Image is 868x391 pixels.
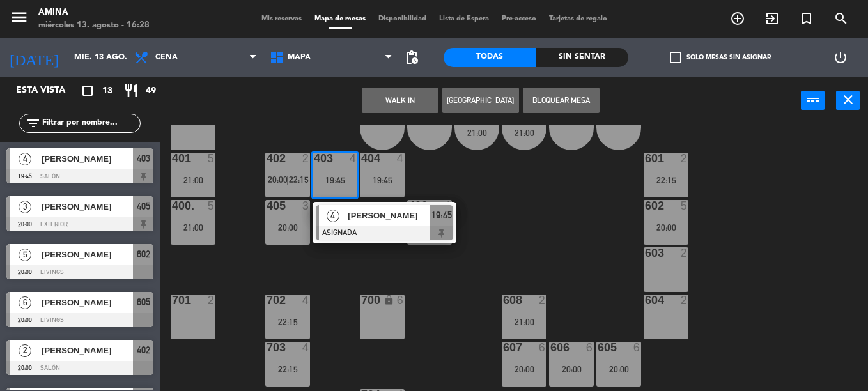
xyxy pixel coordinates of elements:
[645,247,646,259] div: 603
[502,128,546,137] div: 21:00
[38,19,150,32] div: miércoles 13. agosto - 16:28
[302,153,310,164] div: 2
[645,153,646,164] div: 601
[799,11,814,26] i: turned_in_not
[302,295,310,306] div: 4
[302,200,310,211] div: 3
[289,174,309,185] span: 22:15
[137,151,150,166] span: 403
[836,91,860,110] button: close
[444,48,536,67] div: Todas
[586,342,594,353] div: 6
[539,342,546,353] div: 6
[19,153,31,165] span: 4
[288,53,311,62] span: Mapa
[454,128,499,137] div: 21:00
[442,88,519,113] button: [GEOGRAPHIC_DATA]
[350,153,357,164] div: 4
[102,84,112,98] span: 13
[549,365,594,374] div: 20:00
[644,223,688,232] div: 20:00
[123,83,139,98] i: restaurant
[805,92,821,107] i: power_input
[384,295,394,305] i: lock
[42,200,133,213] span: [PERSON_NAME]
[596,365,641,374] div: 20:00
[208,200,215,211] div: 5
[42,344,133,357] span: [PERSON_NAME]
[444,200,452,211] div: 4
[681,295,688,306] div: 2
[433,15,495,22] span: Lista de Espera
[10,8,29,31] button: menu
[286,174,289,185] span: |
[6,83,92,98] div: Esta vista
[645,200,646,211] div: 602
[80,83,95,98] i: crop_square
[155,53,178,62] span: Cena
[633,342,641,353] div: 6
[172,295,173,306] div: 701
[42,152,133,165] span: [PERSON_NAME]
[404,50,419,65] span: pending_actions
[598,342,598,353] div: 605
[109,50,125,65] i: arrow_drop_down
[523,88,600,113] button: Bloquear Mesa
[372,15,433,22] span: Disponibilidad
[502,318,546,326] div: 21:00
[536,48,628,67] div: Sin sentar
[360,176,405,185] div: 19:45
[495,15,543,22] span: Pre-acceso
[308,15,372,22] span: Mapa de mesas
[172,153,173,164] div: 401
[42,248,133,261] span: [PERSON_NAME]
[645,295,646,306] div: 604
[730,11,745,26] i: add_circle_outline
[19,249,31,261] span: 5
[550,342,551,353] div: 606
[137,342,150,358] span: 402
[172,200,173,211] div: 400.
[267,200,267,211] div: 405
[502,365,546,374] div: 20:00
[681,200,688,211] div: 5
[539,295,546,306] div: 2
[397,295,405,306] div: 6
[26,116,41,131] i: filter_list
[431,208,452,223] span: 19:45
[137,199,150,214] span: 405
[268,174,288,185] span: 20:00
[681,247,688,259] div: 2
[314,153,314,164] div: 403
[764,11,780,26] i: exit_to_app
[841,92,856,107] i: close
[19,344,31,357] span: 2
[670,52,681,63] span: check_box_outline_blank
[397,153,405,164] div: 4
[38,6,150,19] div: Amina
[208,295,215,306] div: 2
[171,176,215,185] div: 21:00
[146,84,156,98] span: 49
[265,365,310,374] div: 22:15
[327,210,339,222] span: 4
[42,296,133,309] span: [PERSON_NAME]
[681,153,688,164] div: 2
[208,153,215,164] div: 5
[833,50,848,65] i: power_settings_new
[265,318,310,326] div: 22:15
[41,116,140,130] input: Filtrar por nombre...
[267,153,267,164] div: 402
[19,201,31,213] span: 3
[408,200,409,211] div: 406
[265,223,310,232] div: 20:00
[313,176,357,185] div: 19:45
[670,52,771,63] label: Solo mesas sin asignar
[801,91,825,110] button: power_input
[255,15,308,22] span: Mis reservas
[19,296,31,309] span: 6
[543,15,614,22] span: Tarjetas de regalo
